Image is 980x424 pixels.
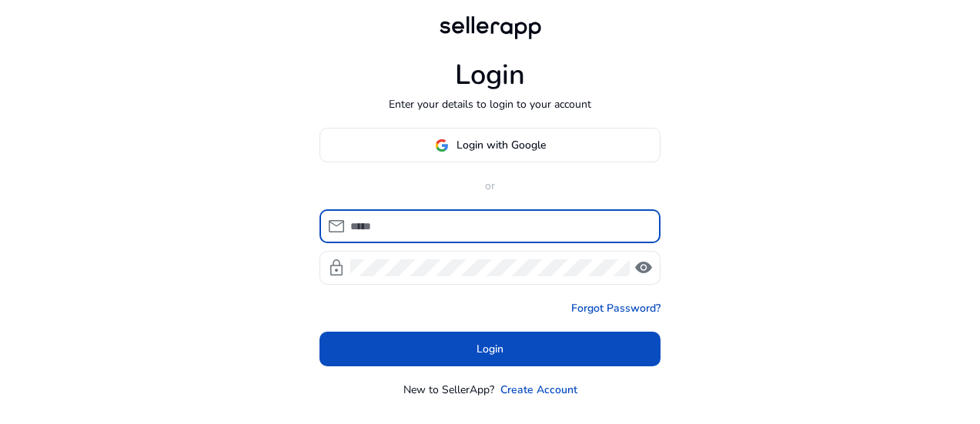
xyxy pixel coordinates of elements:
h1: Login [455,58,525,92]
p: or [319,178,661,194]
span: visibility [634,259,653,277]
span: Login with Google [457,137,546,153]
button: Login with Google [319,128,661,162]
button: Login [319,332,661,366]
p: New to SellerApp? [403,382,494,398]
p: Enter your details to login to your account [389,96,591,112]
a: Forgot Password? [571,300,661,316]
a: Create Account [500,382,577,398]
img: google-logo.svg [435,139,449,152]
span: lock [327,259,346,277]
span: Login [477,341,503,357]
span: mail [327,217,346,235]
